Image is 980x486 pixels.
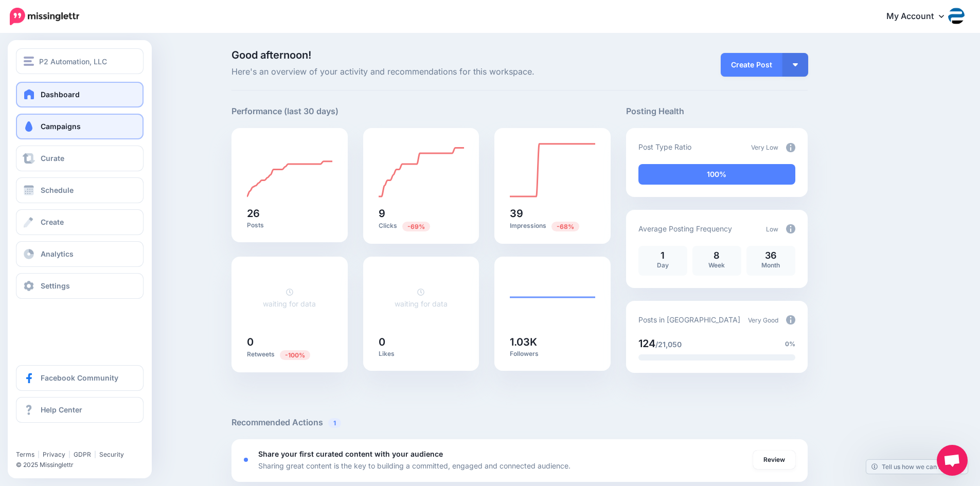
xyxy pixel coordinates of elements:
[785,339,795,349] span: 0%
[41,281,70,290] span: Settings
[786,315,795,325] img: info-circle-grey.png
[16,460,150,470] li: © 2025 Missinglettr
[231,105,338,118] h5: Performance (last 30 days)
[16,273,144,299] a: Settings
[244,458,248,462] div: <div class='status-dot small red margin-right'></div>Error
[16,146,144,171] a: Curate
[94,451,96,458] span: |
[99,451,124,458] a: Security
[379,337,464,347] h5: 0
[786,224,795,233] img: info-circle-grey.png
[68,451,70,458] span: |
[16,177,144,203] a: Schedule
[231,416,808,429] h5: Recommended Actions
[16,48,144,74] button: P2 Automation, LLC
[402,222,430,231] span: Previous period: 29
[937,445,968,476] div: Open chat
[752,251,790,260] p: 36
[247,208,332,219] h5: 26
[644,251,682,260] p: 1
[43,451,65,458] a: Privacy
[510,221,595,231] p: Impressions
[761,261,780,269] span: Month
[708,261,725,269] span: Week
[41,122,81,131] span: Campaigns
[638,141,691,153] p: Post Type Ratio
[247,221,332,229] p: Posts
[786,143,795,152] img: info-circle-grey.png
[280,350,310,360] span: Previous period: 2
[698,251,736,260] p: 8
[657,261,669,269] span: Day
[16,241,144,267] a: Analytics
[638,223,732,235] p: Average Posting Frequency
[38,451,40,458] span: |
[793,63,798,66] img: arrow-down-white.png
[41,218,64,226] span: Create
[41,154,64,163] span: Curate
[751,143,778,151] span: Very Low
[16,209,144,235] a: Create
[638,314,740,326] p: Posts in [GEOGRAPHIC_DATA]
[16,365,144,391] a: Facebook Community
[328,418,341,428] span: 1
[41,249,74,258] span: Analytics
[638,337,655,350] span: 124
[721,53,782,77] a: Create Post
[16,436,94,446] iframe: Twitter Follow Button
[41,373,118,382] span: Facebook Community
[655,340,682,349] span: /21,050
[231,65,611,79] span: Here's an overview of your activity and recommendations for this workspace.
[866,460,968,474] a: Tell us how we can improve
[510,208,595,219] h5: 39
[16,397,144,423] a: Help Center
[551,222,579,231] span: Previous period: 122
[379,350,464,358] p: Likes
[16,82,144,107] a: Dashboard
[41,186,74,194] span: Schedule
[748,316,778,324] span: Very Good
[247,337,332,347] h5: 0
[16,114,144,139] a: Campaigns
[231,49,311,61] span: Good afternoon!
[10,8,79,25] img: Missinglettr
[753,451,795,469] a: Review
[263,287,316,308] a: waiting for data
[876,4,965,29] a: My Account
[41,90,80,99] span: Dashboard
[379,221,464,231] p: Clicks
[39,56,107,67] span: P2 Automation, LLC
[258,460,571,472] p: Sharing great content is the key to building a committed, engaged and connected audience.
[395,287,448,308] a: waiting for data
[24,57,34,66] img: menu.png
[16,451,34,458] a: Terms
[258,449,443,458] b: Share your first curated content with your audience
[247,350,332,359] p: Retweets
[510,350,595,358] p: Followers
[74,451,91,458] a: GDPR
[626,105,808,118] h5: Posting Health
[766,225,778,233] span: Low
[638,164,795,185] div: 100% of your posts in the last 30 days have been from Drip Campaigns
[510,337,595,347] h5: 1.03K
[41,405,82,414] span: Help Center
[379,208,464,219] h5: 9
